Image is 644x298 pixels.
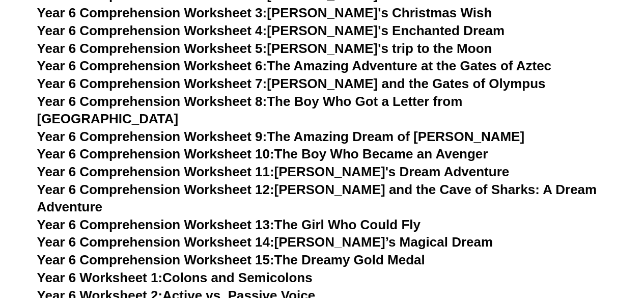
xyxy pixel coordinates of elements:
[37,94,463,126] a: Year 6 Comprehension Worksheet 8:The Boy Who Got a Letter from [GEOGRAPHIC_DATA]
[37,252,274,267] span: Year 6 Comprehension Worksheet 15:
[37,217,274,232] span: Year 6 Comprehension Worksheet 13:
[474,183,644,298] iframe: Chat Widget
[37,234,493,250] a: Year 6 Comprehension Worksheet 14:[PERSON_NAME]’s Magical Dream
[37,5,267,20] span: Year 6 Comprehension Worksheet 3:
[37,146,274,161] span: Year 6 Comprehension Worksheet 10:
[37,94,267,109] span: Year 6 Comprehension Worksheet 8:
[37,129,524,144] a: Year 6 Comprehension Worksheet 9:The Amazing Dream of [PERSON_NAME]
[37,164,509,179] a: Year 6 Comprehension Worksheet 11:[PERSON_NAME]'s Dream Adventure
[37,252,425,267] a: Year 6 Comprehension Worksheet 15:The Dreamy Gold Medal
[37,41,492,56] a: Year 6 Comprehension Worksheet 5:[PERSON_NAME]'s trip to the Moon
[37,76,267,91] span: Year 6 Comprehension Worksheet 7:
[37,146,488,161] a: Year 6 Comprehension Worksheet 10:The Boy Who Became an Avenger
[37,41,267,56] span: Year 6 Comprehension Worksheet 5:
[37,129,267,144] span: Year 6 Comprehension Worksheet 9:
[37,182,597,214] a: Year 6 Comprehension Worksheet 12:[PERSON_NAME] and the Cave of Sharks: A Dream Adventure
[37,58,551,73] a: Year 6 Comprehension Worksheet 6:The Amazing Adventure at the Gates of Aztec
[37,270,313,285] a: Year 6 Worksheet 1:Colons and Semicolons
[37,58,267,73] span: Year 6 Comprehension Worksheet 6:
[37,76,546,91] a: Year 6 Comprehension Worksheet 7:[PERSON_NAME] and the Gates of Olympus
[37,23,267,38] span: Year 6 Comprehension Worksheet 4:
[37,164,274,179] span: Year 6 Comprehension Worksheet 11:
[37,182,274,197] span: Year 6 Comprehension Worksheet 12:
[37,5,492,20] a: Year 6 Comprehension Worksheet 3:[PERSON_NAME]'s Christmas Wish
[37,217,421,232] a: Year 6 Comprehension Worksheet 13:The Girl Who Could Fly
[37,23,505,38] a: Year 6 Comprehension Worksheet 4:[PERSON_NAME]'s Enchanted Dream
[37,234,274,250] span: Year 6 Comprehension Worksheet 14:
[37,270,163,285] span: Year 6 Worksheet 1:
